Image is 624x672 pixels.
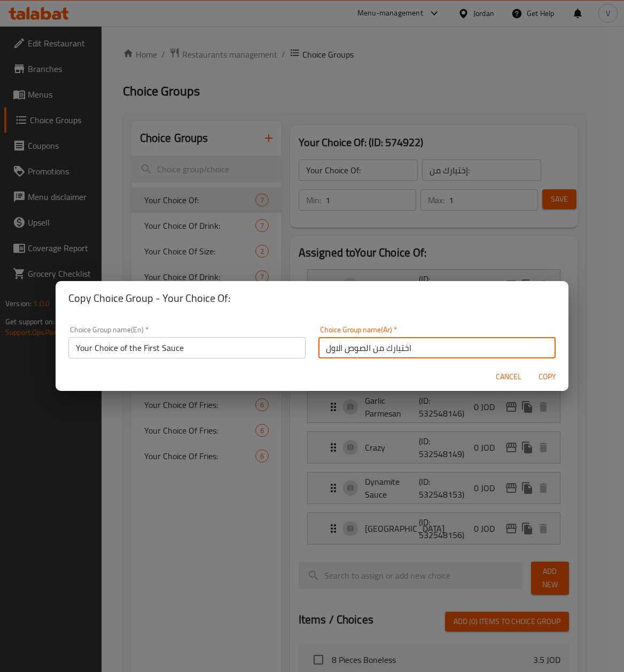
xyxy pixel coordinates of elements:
input: Please enter Choice Group name(ar) [318,337,556,358]
span: Cancel [496,370,521,383]
button: Copy [530,367,564,387]
span: Copy [534,370,560,383]
button: Cancel [492,367,526,387]
input: Please enter Choice Group name(en) [68,337,306,358]
h2: Copy Choice Group - Your Choice Of: [68,290,556,307]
